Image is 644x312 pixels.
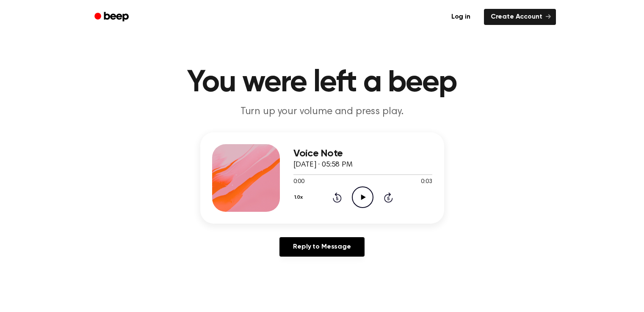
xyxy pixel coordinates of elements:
span: [DATE] · 05:58 PM [293,161,353,169]
h3: Voice Note [293,148,432,159]
span: 0:03 [421,178,432,186]
button: 1.0x [293,190,306,205]
a: Create Account [484,9,556,25]
a: Log in [443,7,479,27]
a: Reply to Message [279,237,364,257]
h1: You were left a beep [105,68,539,98]
p: Turn up your volume and press play. [160,105,485,119]
a: Beep [88,9,136,25]
span: 0:00 [293,178,304,186]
